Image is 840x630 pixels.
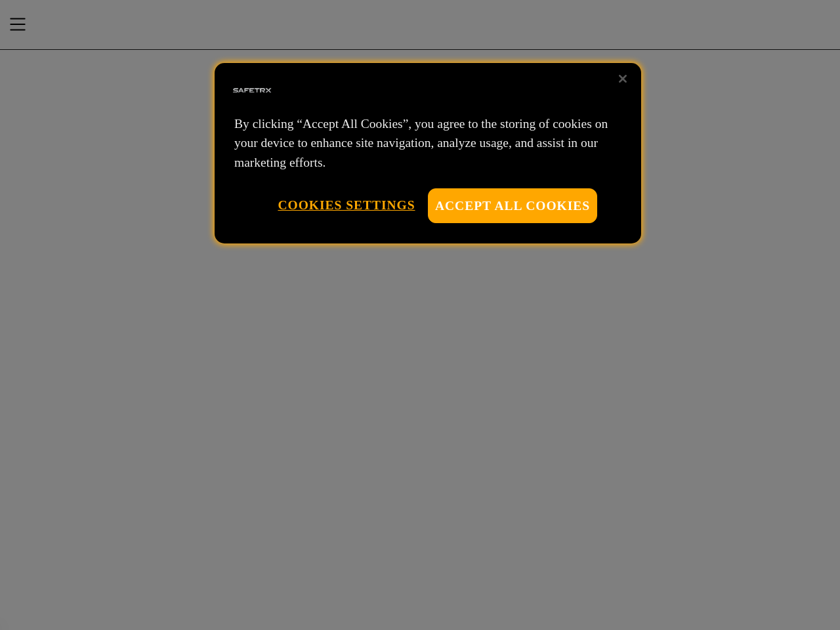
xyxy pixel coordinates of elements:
button: Cookies Settings [278,188,415,222]
div: Privacy [215,63,641,243]
img: Safe Tracks [231,70,273,112]
button: Close [608,64,637,93]
p: By clicking “Accept All Cookies”, you agree to the storing of cookies on your device to enhance s... [234,114,621,172]
button: Accept All Cookies [428,188,597,223]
